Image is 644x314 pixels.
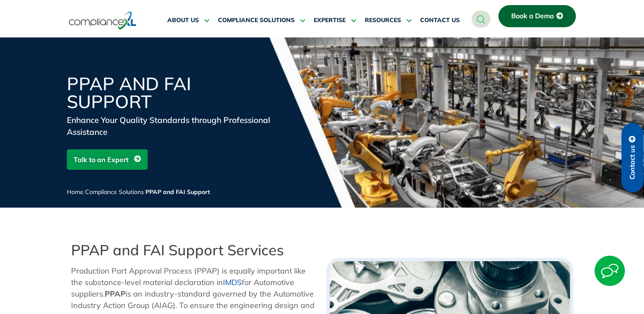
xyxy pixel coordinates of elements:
span: RESOURCES [365,17,401,24]
img: Start Chat [595,256,625,286]
span: CONTACT US [420,17,460,24]
span: Talk to an Expert [74,151,129,168]
span: Book a Demo [511,12,554,20]
a: IMDS [223,277,242,287]
span: Contact us [629,145,636,180]
strong: PPAP [105,289,126,299]
a: navsearch-button [472,11,490,28]
a: Contact us [621,123,644,192]
h1: PPAP and FAI Support [67,75,271,111]
a: COMPLIANCE SOLUTIONS [218,10,305,31]
span: COMPLIANCE SOLUTIONS [218,17,295,24]
a: RESOURCES [365,10,412,31]
span: EXPERTISE [314,17,346,24]
a: Compliance Solutions [85,188,144,196]
a: ABOUT US [167,10,209,31]
a: Book a Demo [498,5,576,27]
a: CONTACT US [420,10,460,31]
span: PPAP and FAI Support [146,188,210,196]
h2: PPAP and FAI Support Services [71,242,318,259]
a: Home [67,188,83,196]
span: ABOUT US [167,17,199,24]
a: EXPERTISE [314,10,356,31]
a: Talk to an Expert [67,149,148,170]
img: logo-one.svg [69,11,137,30]
span: / / [67,188,210,196]
div: Enhance Your Quality Standards through Professional Assistance [67,114,271,138]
